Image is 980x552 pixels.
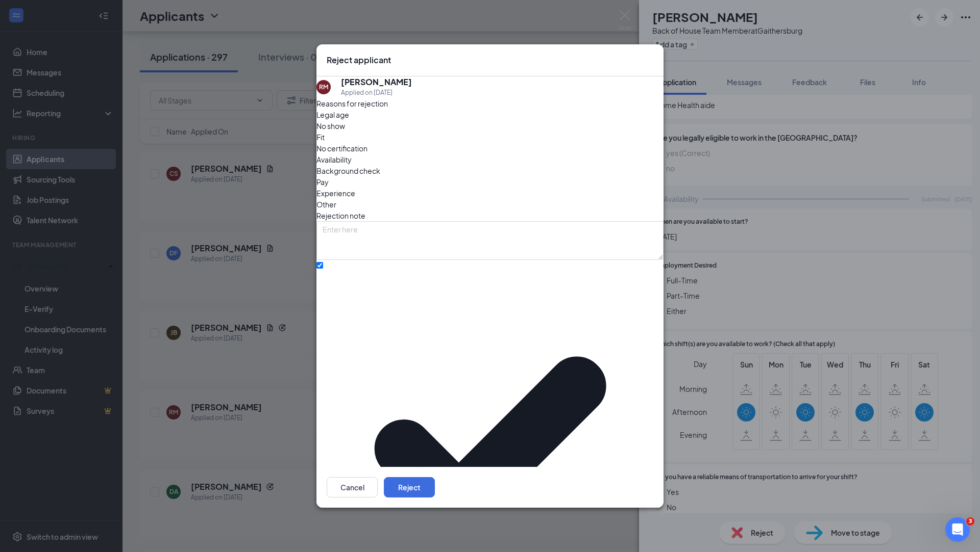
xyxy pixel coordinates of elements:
[316,199,336,210] span: Other
[319,83,328,91] div: RM
[341,88,412,98] div: Applied on [DATE]
[316,120,345,132] span: No show
[327,55,391,66] h3: Reject applicant
[316,154,352,165] span: Availability
[945,517,970,542] iframe: Intercom live chat
[316,109,349,120] span: Legal age
[316,176,329,188] span: Pay
[966,517,974,525] span: 3
[316,211,365,220] span: Rejection note
[316,165,380,176] span: Background check
[327,477,378,497] button: Cancel
[341,76,412,88] h5: [PERSON_NAME]
[384,477,435,497] button: Reject
[316,99,388,108] span: Reasons for rejection
[316,143,367,154] span: No certification
[316,188,355,199] span: Experience
[316,132,325,143] span: Fit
